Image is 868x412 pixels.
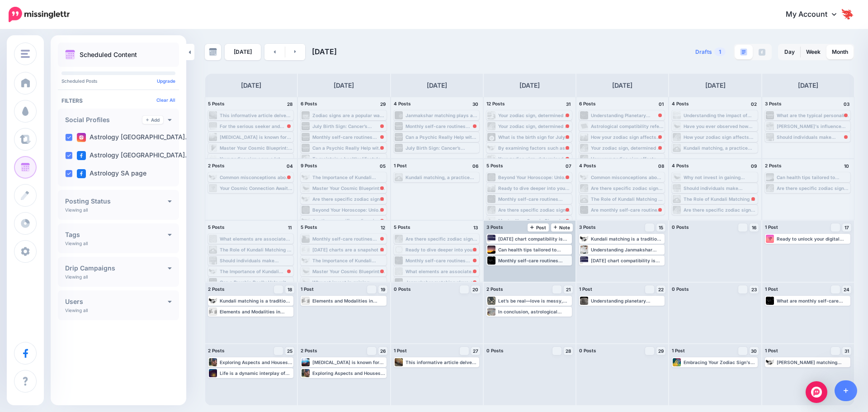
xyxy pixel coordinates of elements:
[61,97,175,104] h4: Filters
[65,117,142,123] h4: Social Profiles
[658,349,664,353] span: 29
[777,4,854,26] a: My Account
[394,163,407,168] span: 1 Post
[220,113,292,118] div: This informative article delves into the significance of astrological charts and how they can pro...
[498,247,571,252] div: Can health tips tailored to different zodiac signs be beneficial? Read more 👉 [URL] #HolisticHeal...
[156,97,175,103] a: Clear All
[684,113,756,118] div: Understanding the impact of astrological houses on career and finances can help individuals make ...
[486,163,503,168] span: 5 Posts
[564,100,573,108] h4: 31
[765,224,778,230] span: 1 Post
[684,123,756,129] div: Have you ever observed how certain individuals seem to navigate life with an uncanny sense of cos...
[656,223,665,232] a: 15
[65,274,88,279] p: Viewing all
[591,258,664,263] div: [DATE] chart compatibility is the comparison of two individuals' birth charts to determine the po...
[312,236,385,242] div: Monthly self-care routines based on planetary movements are determined by the positions of the pl...
[564,162,573,170] h4: 07
[9,7,70,22] img: Missinglettr
[406,123,478,129] div: Monthly self-care routines based on planetary movements Learn more > [URL][DOMAIN_NAME]
[220,156,292,161] div: Your zodiac sign says a lot about your personality, preferences, and even your health tendencies....
[498,258,571,263] div: Monthly self-care routines based on planetary movements Learn more > [URL][DOMAIN_NAME]
[220,236,292,242] div: What elements are associated with earth signs? Read more 👉 [URL] #Virgo #Taurus #🌍EarthSigns
[285,285,294,294] a: 18
[842,100,851,108] h4: 03
[471,285,480,294] a: 20
[406,269,478,274] div: What elements are associated with earth signs? Read more 👉 [URL] #Virgo #Taurus #🌍EarthSigns
[285,347,294,355] a: 25
[591,134,664,140] div: How your zodiac sign affects financial habits Learn more > [URL][DOMAIN_NAME]
[312,298,385,303] div: Elements and Modalities in [DATE] Charts ▸ [URL] #NatalChart #BirthChart #Astrology #CelestialGui...
[220,269,292,274] div: The Importance of Kundali Matching in Relationships Read more 👉 [URL][DOMAIN_NAME] #RelationshipA...
[312,258,385,263] div: The Importance of Kundali Matching in Relationships Read more 👉 [URL][DOMAIN_NAME] #RelationshipA...
[334,80,354,91] h4: [DATE]
[705,80,726,91] h4: [DATE]
[220,185,292,191] div: Your Cosmic Connection Awaits Read more 👉 [URL] #DigitalCosmos #WebafricaFibre #FibreInternetZA
[61,79,175,83] p: Scheduled Posts
[312,218,385,223] div: Are there specific zodiac signs that are more financially responsible? Read more 👉 [URL] #Financi...
[220,123,292,129] div: For the serious seeker and professional, power your cosmic connection. Read more 👉 [URL] #Digital...
[312,113,385,118] div: Zodiac signs are a popular way to understand personality traits and compatibility in astrology. R...
[301,101,317,106] span: 6 Posts
[498,309,571,314] div: In conclusion, astrological aspects offer valuable insights into an individual's personality, rel...
[591,185,664,191] div: Are there specific zodiac signs that are more financially responsible? Read more 👉 [URL] #Financi...
[394,101,411,106] span: 4 Posts
[765,101,782,106] span: 3 Posts
[394,224,410,230] span: 5 Posts
[65,198,168,204] h4: Posting Status
[564,347,573,355] a: 28
[77,169,146,178] label: Astrology SA page
[220,145,292,151] div: Master Your Cosmic Blueprint: Unlocking Intuition & Aligned Decisions for an Exceptional Life Lea...
[777,175,849,180] div: Can health tips tailored to different zodiac signs be beneficial? Read more 👉 [URL] #HolisticHeal...
[406,175,478,180] div: Kundali matching, a practice rooted in ancient Indian astrology, plays a significant role in dete...
[672,163,689,168] span: 4 Posts
[312,175,385,180] div: The Importance of Kundali Matching in Relationships Read more 👉 [URL][DOMAIN_NAME] #RelationshipA...
[672,101,689,106] span: 4 Posts
[591,247,664,252] div: Understanding Janmakshar matching can empower you to make informed decisions about your relations...
[612,80,632,91] h4: [DATE]
[312,196,385,202] div: Are there specific zodiac signs that are more financially responsible? Read more 👉 [URL] #Financi...
[658,287,664,292] span: 22
[220,279,292,285] div: Can a Psychic Really Help with Love Problems? I Tried [DOMAIN_NAME] to Find Out Get the scoop > [...
[684,134,756,140] div: How your zodiac sign affects financial habits: [URL] #FinancialFreedom #PersonalFinance #Astrolog...
[65,265,168,271] h4: Drip Campaigns
[659,225,663,230] span: 15
[65,241,88,246] p: Viewing all
[777,113,849,118] div: What are the typical personality traits of a [MEDICAL_DATA] individual? Read more 👉 [URL] #[MEDIC...
[220,134,292,140] div: [MEDICAL_DATA] is known for its nurturing and intuitive nature, making them well-suited for navig...
[208,101,225,106] span: 5 Posts
[288,287,292,292] span: 18
[714,47,726,56] span: 1
[684,145,756,151] div: Kundali matching, a practice rooted in ancient Indian astrology, plays a significant role in dete...
[798,80,818,91] h4: [DATE]
[312,247,385,252] div: [DATE] charts are a snapshot of the sky at the moment of a person's birth, providing insight into...
[77,133,191,142] label: Astrology [GEOGRAPHIC_DATA]…
[498,236,571,242] div: [DATE] chart compatibility is the comparison of two individuals' birth charts to determine the po...
[378,223,387,232] h4: 12
[777,185,849,191] div: Are there specific zodiac signs that are more financially responsible? Read more 👉 [URL] #Financi...
[471,162,480,170] h4: 06
[486,101,505,106] span: 12 Posts
[844,349,849,353] span: 31
[566,349,571,353] span: 28
[406,258,478,263] div: Monthly self-care routines based on planetary movements Learn more > [URL][DOMAIN_NAME]
[579,348,596,353] span: 0 Posts
[591,113,664,118] div: Understanding Planetary Movements and their Influence on Self-Care: [URL] #Self-care #mindfulness...
[806,381,827,403] div: Open Intercom Messenger
[208,224,225,230] span: 5 Posts
[695,49,712,55] span: Drafts
[844,287,849,292] span: 24
[65,298,168,305] h4: Users
[301,286,314,292] span: 1 Post
[498,298,571,303] div: Let’s be real—love is messy, but maybe we don’t have to figure it all out alone. Read more 👉 [URL...
[519,80,540,91] h4: [DATE]
[751,349,757,353] span: 30
[684,185,756,191] div: Should individuals make financial decisions based on their zodiac sign? Read more 👉 [URL] #Financ...
[777,298,849,303] div: What are monthly self-care routines based on planetary movements? Read more 👉 [URL] #Self-care #m...
[394,286,411,292] span: 0 Posts
[312,47,337,56] span: [DATE]
[752,225,756,230] span: 16
[380,349,386,353] span: 26
[378,347,387,355] a: 26
[285,100,294,108] h4: 28
[554,225,571,230] span: Note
